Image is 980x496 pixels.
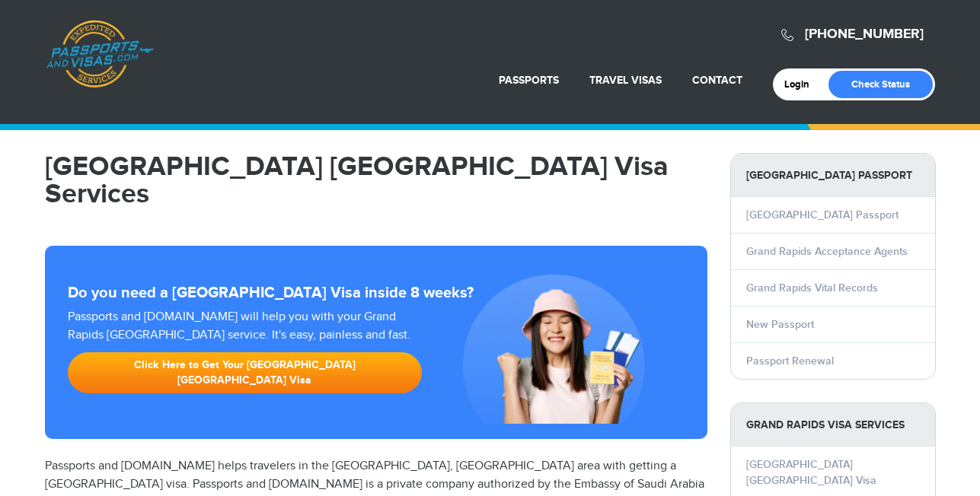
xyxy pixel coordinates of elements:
a: Check Status [828,71,933,98]
a: Contact [692,74,742,87]
a: Passports & [DOMAIN_NAME] [46,20,154,88]
h1: [GEOGRAPHIC_DATA] [GEOGRAPHIC_DATA] Visa Services [45,153,707,208]
a: Grand Rapids Vital Records [746,281,878,294]
div: Passports and [DOMAIN_NAME] will help you with your Grand Rapids [GEOGRAPHIC_DATA] service. It's ... [62,308,429,401]
strong: [GEOGRAPHIC_DATA] Passport [731,154,935,197]
a: Click Here to Get Your [GEOGRAPHIC_DATA] [GEOGRAPHIC_DATA] Visa [68,352,423,393]
strong: Do you need a [GEOGRAPHIC_DATA] Visa inside 8 weeks? [68,284,685,302]
a: Passport Renewal [746,355,834,367]
a: [GEOGRAPHIC_DATA] Passport [746,208,899,221]
a: [GEOGRAPHIC_DATA] [GEOGRAPHIC_DATA] Visa [746,458,876,487]
a: Login [784,78,820,91]
strong: Grand Rapids Visa Services [731,403,935,447]
a: Passports [499,74,559,87]
a: New Passport [746,318,814,331]
a: Grand Rapids Acceptance Agents [746,245,908,258]
a: [PHONE_NUMBER] [805,26,924,43]
a: Travel Visas [589,74,662,87]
